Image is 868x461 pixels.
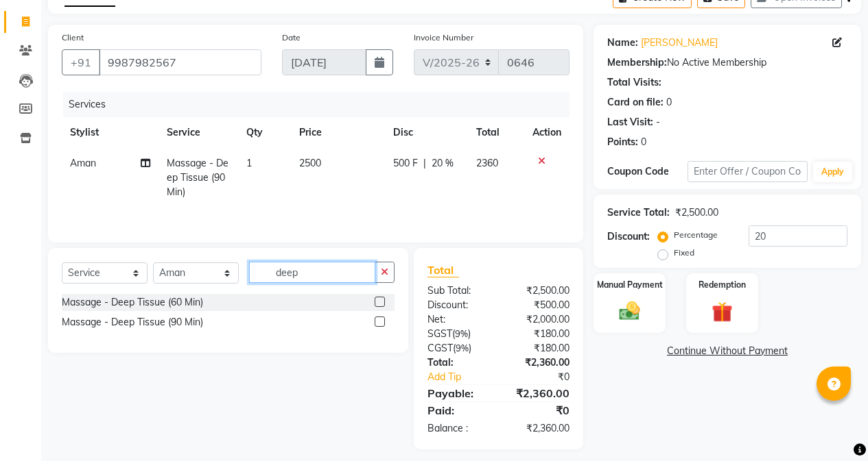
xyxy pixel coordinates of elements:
label: Manual Payment [597,279,663,291]
a: Add Tip [417,370,512,384]
img: _gift.svg [705,299,739,325]
div: Name: [607,36,638,50]
div: 0 [666,95,672,110]
img: _cash.svg [613,299,646,323]
th: Action [524,117,570,148]
label: Invoice Number [414,32,473,44]
span: SGST [427,327,452,340]
div: ₹500.00 [498,298,580,312]
div: ₹2,360.00 [498,385,580,401]
label: Percentage [674,229,718,241]
label: Client [62,32,84,44]
div: ₹2,500.00 [675,205,718,220]
div: ₹180.00 [498,341,580,356]
th: Service [159,117,238,148]
div: ₹2,360.00 [498,421,580,436]
span: 9% [456,342,469,353]
div: Massage - Deep Tissue (90 Min) [62,315,203,329]
button: +91 [62,49,100,75]
div: - [656,115,660,129]
div: Sub Total: [417,284,499,298]
div: ₹2,500.00 [498,284,580,298]
th: Price [291,117,385,148]
a: Continue Without Payment [596,344,858,358]
label: Fixed [674,247,694,259]
span: 500 F [393,156,418,171]
div: ₹0 [512,370,580,384]
div: ₹180.00 [498,327,580,341]
th: Disc [385,117,468,148]
label: Redemption [699,279,746,291]
span: Total [427,263,459,277]
div: Massage - Deep Tissue (60 Min) [62,295,203,310]
span: 2360 [476,157,498,169]
a: [PERSON_NAME] [641,36,718,50]
div: Points: [607,135,638,149]
div: Paid: [417,402,499,419]
div: ( ) [417,341,499,356]
div: Total: [417,356,499,370]
div: ₹2,000.00 [498,312,580,327]
span: 2500 [299,157,321,169]
div: Card on file: [607,95,664,110]
div: Total Visits: [607,75,661,90]
input: Search or Scan [249,262,375,283]
div: Service Total: [607,205,670,220]
div: Balance : [417,421,499,436]
span: Aman [70,157,96,169]
span: Massage - Deep Tissue (90 Min) [167,157,228,198]
div: Membership: [607,55,667,70]
label: Date [282,32,301,44]
span: 1 [246,157,252,169]
span: 9% [455,328,468,339]
span: CGST [427,342,453,354]
div: ( ) [417,327,499,341]
div: Coupon Code [607,164,688,179]
button: Apply [813,162,852,182]
input: Search by Name/Mobile/Email/Code [99,49,261,75]
input: Enter Offer / Coupon Code [688,161,808,182]
th: Total [468,117,524,148]
div: Payable: [417,385,499,401]
div: Discount: [607,229,650,244]
div: ₹0 [498,402,580,419]
div: 0 [641,135,646,149]
div: Discount: [417,298,499,312]
div: Services [63,92,580,117]
th: Stylist [62,117,159,148]
div: ₹2,360.00 [498,356,580,370]
div: Last Visit: [607,115,653,129]
th: Qty [238,117,291,148]
span: | [423,156,426,171]
span: 20 % [432,156,454,171]
div: No Active Membership [607,55,847,70]
div: Net: [417,312,499,327]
